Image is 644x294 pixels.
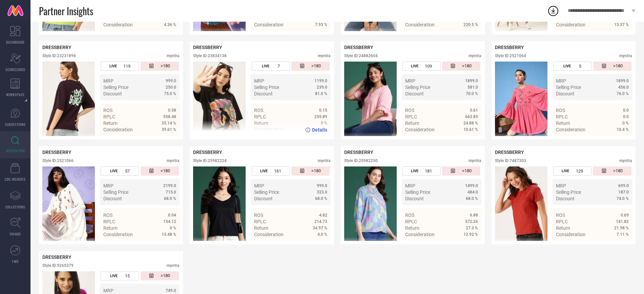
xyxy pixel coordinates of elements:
[618,190,629,195] span: 187.0
[618,183,629,188] span: 699.0
[562,169,569,173] span: LIVE
[463,244,478,249] span: Details
[556,22,585,27] span: Consideration
[162,121,176,126] span: 35.14 %
[317,85,327,90] span: 239.0
[161,168,170,174] span: >180
[161,63,170,69] span: >180
[161,273,170,279] span: >180
[5,67,25,72] span: SCORECARDS
[617,127,629,132] span: 10.4 %
[315,196,327,201] span: 68.0 %
[470,213,478,218] span: 6.88
[311,168,321,174] span: >180
[614,22,629,27] span: 13.37 %
[405,189,430,195] span: Selling Price
[277,64,280,69] span: 7
[614,139,629,144] span: Details
[617,196,629,201] span: 74.0 %
[463,127,478,132] span: 10.61 %
[141,166,179,176] div: Number of days since the style was first listed on the platform
[319,108,327,113] span: 0.15
[405,91,424,96] span: Discount
[163,183,176,188] span: 2199.0
[254,91,273,96] span: Discount
[6,92,25,97] span: WORKSPACE
[252,62,290,71] div: Number of days the style has been live on the platform
[12,259,19,264] span: FWD
[254,196,273,201] span: Discount
[466,196,478,201] span: 68.0 %
[39,4,93,18] span: Partner Insights
[103,22,133,27] span: Consideration
[405,22,435,27] span: Consideration
[470,108,478,113] span: 5.61
[553,62,591,71] div: Number of days the style has been live on the platform
[442,62,480,71] div: Number of days since the style was first listed on the platform
[193,62,246,136] img: Style preview image
[495,53,526,58] div: Style ID: 2521064
[469,158,481,163] div: myntra
[462,168,472,174] span: >180
[456,139,478,144] a: Details
[465,183,478,188] span: 1499.0
[318,158,331,163] div: myntra
[405,225,419,231] span: Return
[463,121,478,126] span: 24.88 %
[166,190,176,195] span: 715.0
[254,232,284,237] span: Consideration
[623,114,629,119] span: 0.0
[619,53,632,58] div: myntra
[556,78,566,84] span: MRP
[344,158,378,163] div: Style ID: 25982250
[317,232,327,237] span: 4.0 %
[466,91,478,96] span: 70.0 %
[42,263,74,268] div: Style ID: 9265379
[167,263,180,268] div: myntra
[254,189,279,195] span: Selling Price
[593,166,631,176] div: Number of days since the style was first listed on the platform
[164,91,176,96] span: 75.0 %
[161,244,176,249] span: Details
[103,85,128,90] span: Selling Price
[193,45,222,50] span: DRESSBERRY
[495,150,524,155] span: DRESSBERRY
[495,45,524,50] span: DRESSBERRY
[125,273,130,278] span: 15
[462,63,472,69] span: >180
[154,139,176,144] a: Details
[6,40,24,45] span: DASHBOARD
[162,127,176,132] span: 39.61 %
[125,168,130,174] span: 57
[405,85,430,90] span: Selling Price
[103,108,112,113] span: ROS
[576,168,583,174] span: 129
[103,225,118,231] span: Return
[167,158,180,163] div: myntra
[109,64,117,68] span: LIVE
[465,78,478,83] span: 1899.0
[166,85,176,90] span: 250.0
[154,244,176,249] a: Details
[164,196,176,201] span: 68.0 %
[556,189,581,195] span: Selling Price
[556,232,585,237] span: Consideration
[553,166,591,176] div: Number of days the style has been live on the platform
[161,34,176,40] span: Details
[312,34,327,40] span: Details
[103,91,122,96] span: Discount
[556,225,570,231] span: Return
[563,64,571,68] span: LIVE
[622,121,629,126] span: 0 %
[103,219,115,224] span: RPLC
[254,114,266,119] span: RPLC
[463,34,478,40] span: Details
[495,62,547,136] div: Click to view image
[6,148,25,153] span: INSPIRATION
[556,108,565,113] span: ROS
[425,168,432,174] span: 181
[42,62,95,136] div: Click to view image
[465,219,478,224] span: 572.26
[260,169,268,173] span: LIVE
[193,53,227,58] div: Style ID: 23834138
